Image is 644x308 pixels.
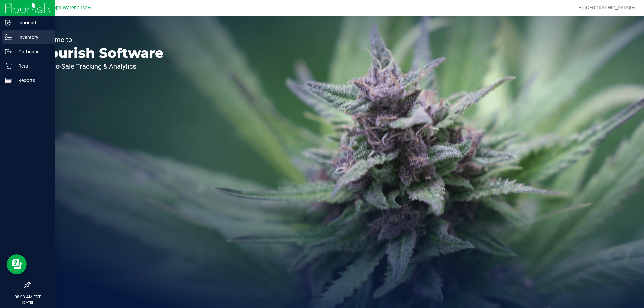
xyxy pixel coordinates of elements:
[5,19,12,26] inline-svg: Inbound
[7,254,27,274] iframe: Resource center
[36,36,164,43] p: Welcome to
[5,48,12,55] inline-svg: Outbound
[12,62,52,70] p: Retail
[5,63,12,69] inline-svg: Retail
[5,34,12,41] inline-svg: Inventory
[46,5,87,11] span: Tampa Warehouse
[36,46,164,60] p: Flourish Software
[12,33,52,41] p: Inventory
[12,76,52,84] p: Reports
[12,19,52,27] p: Inbound
[3,300,52,305] p: [DATE]
[3,294,52,300] p: 08:03 AM EDT
[12,48,52,56] p: Outbound
[5,77,12,84] inline-svg: Reports
[36,63,164,70] p: Seed-to-Sale Tracking & Analytics
[578,5,631,10] span: Hi, [GEOGRAPHIC_DATA]!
